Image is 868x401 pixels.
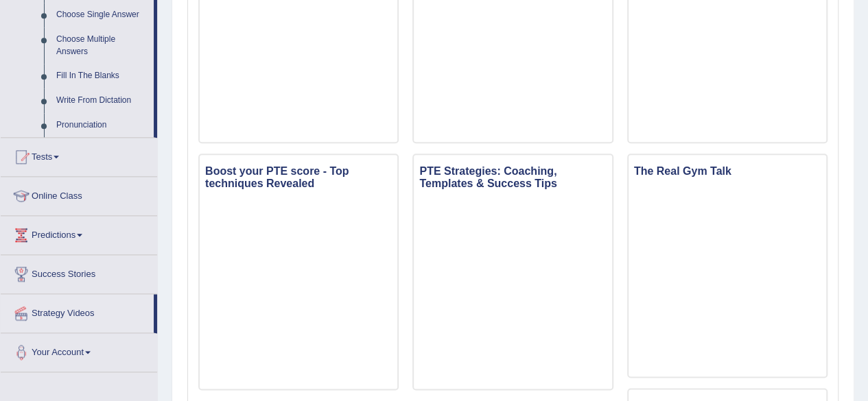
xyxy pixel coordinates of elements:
[414,162,611,193] h3: PTE Strategies: Coaching, Templates & Success Tips
[50,64,154,88] a: Fill In The Blanks
[50,113,154,138] a: Pronunciation
[1,294,154,328] a: Strategy Videos
[50,88,154,113] a: Write From Dictation
[629,162,826,181] h3: The Real Gym Talk
[1,255,157,289] a: Success Stories
[1,138,157,172] a: Tests
[50,27,154,64] a: Choose Multiple Answers
[50,3,154,27] a: Choose Single Answer
[200,162,397,193] h3: Boost your PTE score - Top techniques Revealed
[1,333,157,367] a: Your Account
[1,177,157,211] a: Online Class
[1,216,157,250] a: Predictions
